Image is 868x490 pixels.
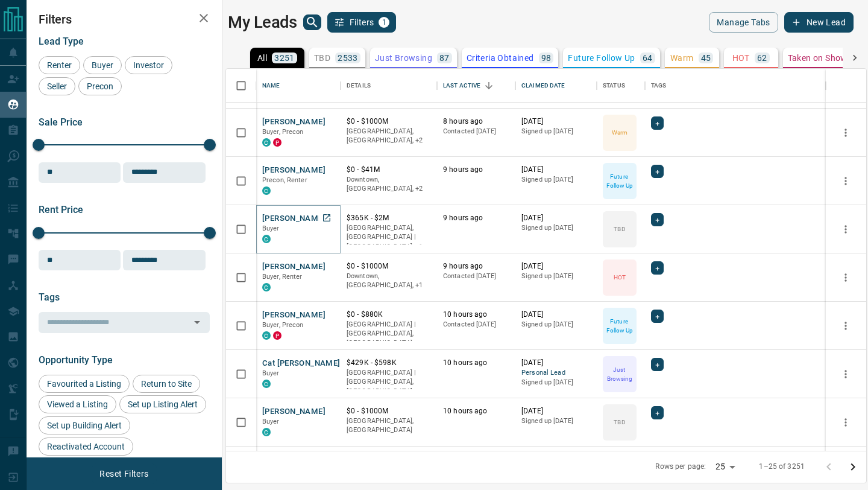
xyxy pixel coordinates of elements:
[319,210,335,226] a: Open in New Tab
[480,77,497,94] button: Sort
[347,310,431,320] p: $0 - $880K
[521,368,591,378] span: Personal Lead
[39,291,60,303] span: Tags
[521,127,591,136] p: Signed up [DATE]
[614,224,625,234] p: TBD
[262,116,325,128] button: [PERSON_NAME]
[380,18,388,27] span: 1
[314,54,330,62] p: TBD
[443,310,509,320] p: 10 hours ago
[655,214,659,226] span: +
[837,220,855,238] button: more
[43,399,112,409] span: Viewed a Listing
[262,186,271,195] div: condos.ca
[262,138,271,147] div: condos.ca
[837,269,855,287] button: more
[443,358,509,368] p: 10 hours ago
[262,380,271,388] div: condos.ca
[347,116,431,127] p: $0 - $1000M
[604,172,635,190] p: Future Follow Up
[256,69,341,103] div: Name
[273,331,281,340] div: property.ca
[521,378,591,387] p: Signed up [DATE]
[262,310,325,321] button: [PERSON_NAME]
[651,261,664,275] div: +
[521,165,591,175] p: [DATE]
[443,165,509,175] p: 9 hours ago
[262,213,325,224] button: [PERSON_NAME]
[521,116,591,127] p: [DATE]
[521,406,591,416] p: [DATE]
[39,12,210,27] h2: Filters
[604,317,635,335] p: Future Follow Up
[437,69,515,103] div: Last Active
[614,273,626,282] p: HOT
[262,235,271,243] div: condos.ca
[338,54,358,62] p: 2533
[347,223,431,252] p: Toronto
[837,365,855,383] button: more
[262,165,325,176] button: [PERSON_NAME]
[43,81,71,91] span: Seller
[78,77,122,95] div: Precon
[262,358,340,369] button: Cat [PERSON_NAME]
[711,458,740,476] div: 25
[83,81,118,91] span: Precon
[43,442,129,451] span: Reactivated Account
[443,272,509,281] p: Contacted [DATE]
[788,54,864,62] p: Taken on Showings
[467,54,534,62] p: Criteria Obtained
[732,54,750,62] p: HOT
[262,176,307,184] span: Precon, Renter
[262,331,271,340] div: condos.ca
[541,54,552,62] p: 98
[347,406,431,416] p: $0 - $1000M
[443,320,509,329] p: Contacted [DATE]
[651,165,664,178] div: +
[262,418,280,425] span: Buyer
[597,69,645,103] div: Status
[39,375,130,393] div: Favourited a Listing
[439,54,450,62] p: 87
[603,69,625,103] div: Status
[92,463,156,484] button: Reset Filters
[228,13,297,32] h1: My Leads
[262,69,280,103] div: Name
[568,54,635,62] p: Future Follow Up
[643,54,653,62] p: 64
[670,54,694,62] p: Warm
[443,116,509,127] p: 8 hours ago
[262,283,271,291] div: condos.ca
[347,272,431,290] p: Toronto
[759,462,805,472] p: 1–25 of 3251
[39,116,83,128] span: Sale Price
[651,406,664,419] div: +
[262,406,325,418] button: [PERSON_NAME]
[655,310,659,322] span: +
[709,12,778,33] button: Manage Tabs
[39,416,130,434] div: Set up Building Alert
[443,127,509,136] p: Contacted [DATE]
[87,60,118,70] span: Buyer
[257,54,267,62] p: All
[655,117,659,129] span: +
[43,379,125,389] span: Favourited a Listing
[655,165,659,177] span: +
[701,54,711,62] p: 45
[521,416,591,426] p: Signed up [DATE]
[39,204,83,215] span: Rent Price
[39,395,116,413] div: Viewed a Listing
[347,69,371,103] div: Details
[347,165,431,175] p: $0 - $41M
[757,54,767,62] p: 62
[262,261,325,273] button: [PERSON_NAME]
[39,77,75,95] div: Seller
[347,368,431,396] p: [GEOGRAPHIC_DATA] | [GEOGRAPHIC_DATA], [GEOGRAPHIC_DATA]
[443,261,509,272] p: 9 hours ago
[347,175,431,194] p: North York, Toronto
[137,379,196,389] span: Return to Site
[133,375,200,393] div: Return to Site
[837,172,855,190] button: more
[443,69,480,103] div: Last Active
[341,69,437,103] div: Details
